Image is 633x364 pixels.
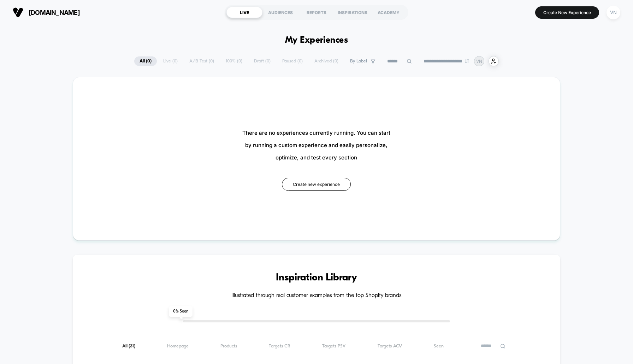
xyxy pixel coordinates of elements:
[169,306,193,317] span: 0 % Seen
[535,6,599,19] button: Create New Experience
[134,56,157,66] span: All ( 0 )
[285,35,348,45] h1: My Experiences
[226,7,262,18] div: LIVE
[378,344,402,349] span: Targets AOV
[335,7,371,18] div: INSPIRATIONS
[269,344,290,349] span: Targets CR
[350,59,367,64] span: By Label
[220,344,237,349] span: Products
[13,7,23,18] img: Visually logo
[434,344,444,349] span: Seen
[29,9,80,16] span: [DOMAIN_NAME]
[371,7,407,18] div: ACADEMY
[122,344,135,349] span: All
[322,344,345,349] span: Targets PSV
[298,7,335,18] div: REPORTS
[242,127,390,164] span: There are no experiences currently running. You can start by running a custom experience and easi...
[262,7,298,18] div: AUDIENCES
[167,344,189,349] span: Homepage
[94,272,539,284] h3: Inspiration Library
[282,178,351,191] button: Create new experience
[94,292,539,299] h4: Illustrated through real customer examples from the top Shopify brands
[476,59,482,64] p: VN
[129,344,135,348] span: ( 31 )
[604,5,622,20] button: VN
[607,6,620,19] div: VN
[11,7,82,18] button: [DOMAIN_NAME]
[465,59,469,63] img: end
